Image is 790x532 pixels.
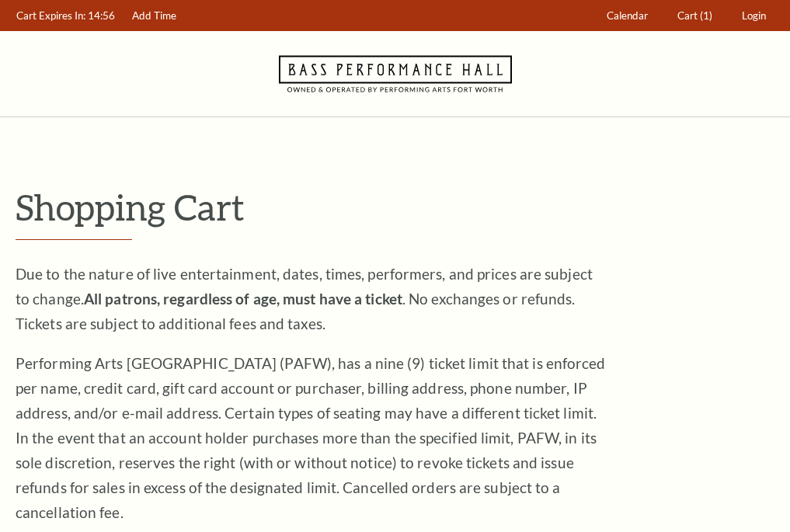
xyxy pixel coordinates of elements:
[607,9,648,22] span: Calendar
[700,9,712,22] span: (1)
[677,9,698,22] span: Cart
[600,1,656,31] a: Calendar
[16,351,606,525] p: Performing Arts [GEOGRAPHIC_DATA] (PAFW), has a nine (9) ticket limit that is enforced per name, ...
[16,187,774,227] p: Shopping Cart
[16,9,85,22] span: Cart Expires In:
[125,1,184,31] a: Add Time
[742,9,766,22] span: Login
[88,9,115,22] span: 14:56
[670,1,720,31] a: Cart (1)
[735,1,774,31] a: Login
[84,290,402,308] strong: All patrons, regardless of age, must have a ticket
[16,265,593,332] span: Due to the nature of live entertainment, dates, times, performers, and prices are subject to chan...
